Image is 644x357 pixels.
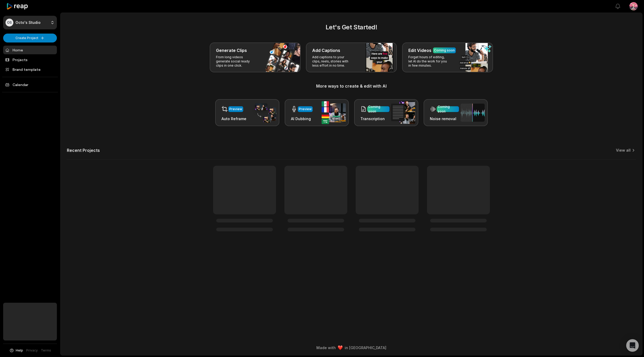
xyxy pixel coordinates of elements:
p: Octo's Studio [15,20,41,25]
h3: AI Dubbing [291,116,313,121]
div: Made with in [GEOGRAPHIC_DATA] [65,345,637,350]
div: OS [6,19,13,26]
img: auto_reframe.png [252,103,276,123]
h3: More ways to create & edit with AI [67,83,636,89]
h3: Add Captions [312,47,340,54]
a: Privacy [26,348,38,353]
h3: Transcription [360,116,389,121]
h3: Edit Videos [408,47,431,54]
p: From long videos generate social ready clips in one click. [216,55,257,68]
div: Coming soon [368,104,388,114]
a: Calendar [3,80,57,89]
div: Preview [229,107,242,111]
h2: Recent Projects [67,148,100,153]
a: Home [3,46,57,54]
img: ai_dubbing.png [322,101,346,124]
img: heart emoji [338,345,343,350]
a: View all [616,148,631,153]
div: Open Intercom Messenger [626,339,639,352]
img: noise_removal.png [461,104,485,122]
a: Projects [3,55,57,64]
div: Preview [299,107,312,111]
a: Terms [41,348,51,353]
h2: Let's Get Started! [67,23,636,32]
div: Coming soon [434,48,455,53]
div: Coming soon [438,104,458,114]
img: transcription.png [391,101,415,124]
button: Create Project [3,34,57,42]
h3: Noise removal [430,116,459,121]
a: Brand template [3,65,57,74]
p: Add captions to your clips, reels, stories with less effort in no time. [312,55,353,68]
h3: Generate Clips [216,47,247,54]
button: Help [9,348,23,353]
h3: Auto Reframe [221,116,246,121]
p: Forget hours of editing, let AI do the work for you in few minutes. [408,55,449,68]
span: Help [16,348,23,353]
